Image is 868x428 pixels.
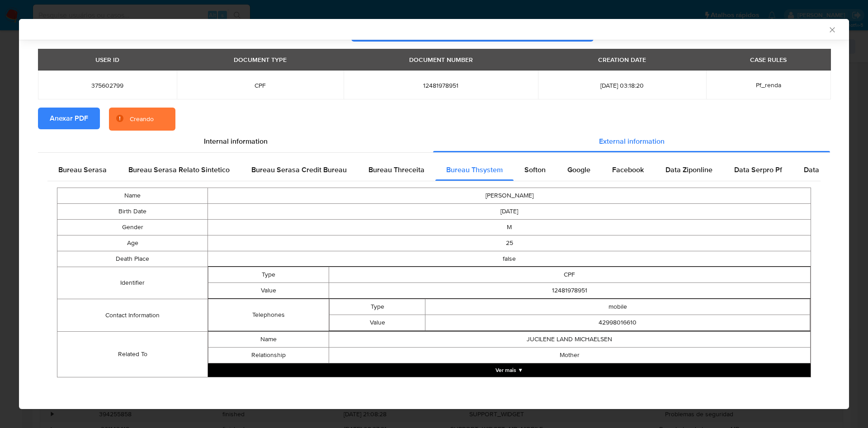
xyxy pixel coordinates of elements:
[593,52,651,67] div: CREATION DATE
[58,165,107,175] span: Bureau Serasa
[251,165,347,175] span: Bureau Serasa Credit Bureau
[57,332,208,377] td: Related To
[19,19,849,409] div: closure-recommendation-modal
[38,108,100,129] button: Anexar PDF
[57,235,208,251] td: Age
[734,165,782,175] span: Data Serpro Pf
[204,136,268,146] span: Internal information
[756,80,781,89] span: Pf_renda
[47,159,821,181] div: Detailed external info
[404,52,478,67] div: DOCUMENT NUMBER
[329,299,425,315] td: Type
[208,332,329,348] td: Name
[90,52,125,67] div: USER ID
[425,299,810,315] td: mobile
[208,267,329,283] td: Type
[828,25,836,33] button: Fechar a janela
[804,165,851,175] span: Data Serpro Pj
[228,52,292,67] div: DOCUMENT TYPE
[208,299,329,331] td: Telephones
[208,204,811,220] td: [DATE]
[57,267,208,299] td: Identifier
[130,115,154,124] div: Creando
[208,363,811,377] button: Expand array
[57,204,208,220] td: Birth Date
[524,165,546,175] span: Softon
[612,165,644,175] span: Facebook
[57,251,208,267] td: Death Place
[329,283,810,299] td: 12481978951
[208,220,811,235] td: M
[208,251,811,267] td: false
[208,188,811,204] td: [PERSON_NAME]
[57,299,208,332] td: Contact Information
[38,131,830,152] div: Detailed info
[425,315,810,331] td: 42998016610
[368,165,425,175] span: Bureau Threceita
[567,165,590,175] span: Google
[188,81,333,89] span: CPF
[745,52,792,67] div: CASE RULES
[329,348,810,363] td: Mother
[208,283,329,299] td: Value
[208,235,811,251] td: 25
[57,188,208,204] td: Name
[49,81,166,89] span: 375602799
[208,348,329,363] td: Relationship
[128,165,230,175] span: Bureau Serasa Relato Sintetico
[329,315,425,331] td: Value
[57,220,208,235] td: Gender
[50,108,88,128] span: Anexar PDF
[446,165,503,175] span: Bureau Thsystem
[665,165,712,175] span: Data Ziponline
[549,81,695,89] span: [DATE] 03:18:20
[354,81,528,89] span: 12481978951
[329,267,810,283] td: CPF
[329,332,810,348] td: JUCILENE LAND MICHAELSEN
[599,136,665,146] span: External information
